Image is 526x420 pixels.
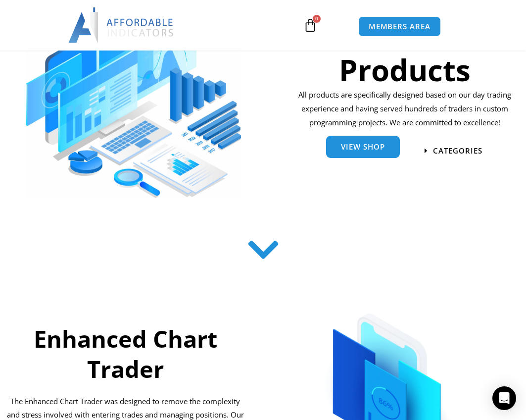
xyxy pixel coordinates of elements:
a: categories [425,147,482,155]
a: 0 [288,11,332,40]
img: LogoAI | Affordable Indicators – NinjaTrader [68,7,175,43]
a: View Shop [326,136,400,158]
h2: Enhanced Chart Trader [5,324,245,384]
p: All products are specifically designed based on our day trading experience and having served hund... [291,88,519,130]
span: 0 [313,15,321,23]
span: View Shop [341,143,385,151]
span: MEMBERS AREA [369,23,430,30]
span: categories [433,147,482,155]
a: MEMBERS AREA [358,16,441,37]
h1: Products [291,49,519,91]
div: Open Intercom Messenger [492,386,516,410]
